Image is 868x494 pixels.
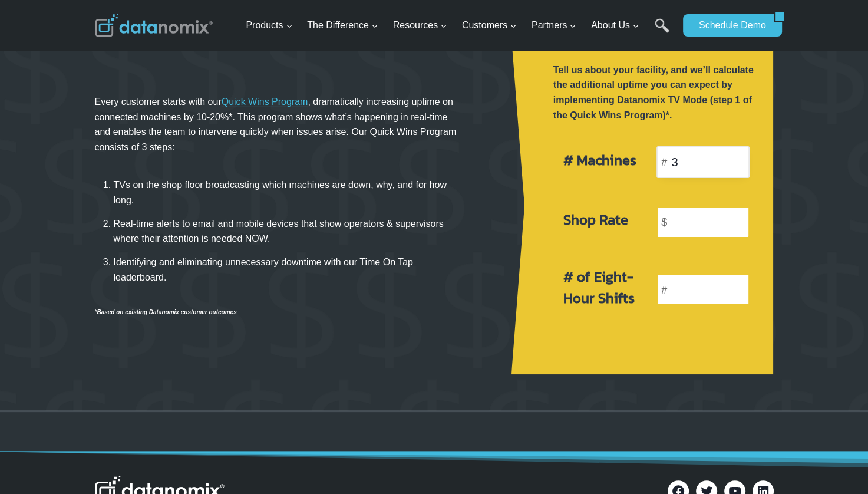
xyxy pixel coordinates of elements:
span: Customers [462,18,517,33]
span: Partners [532,18,576,33]
li: Identifying and eliminating unnecessary downtime with our Time On Tap leaderboard. [114,251,464,289]
li: TVs on the shop floor broadcasting which machines are down, why, and for how long. [114,173,464,212]
strong: Tell us about your facility, and we’ll calculate the additional uptime you can expect by implemen... [553,65,754,120]
nav: Primary Navigation [241,6,677,45]
span: Resources [393,18,447,33]
li: Real-time alerts to email and mobile devices that show operators & supervisors where their attent... [114,212,464,251]
em: Based on existing Datanomix customer outcomes [97,309,236,315]
span: The Difference [307,18,378,33]
a: Schedule Demo [683,14,774,37]
img: Datanomix [95,14,213,37]
a: Search [655,18,669,45]
p: Every customer starts with our , dramatically increasing uptime on connected machines by 10-20%*.... [95,94,464,154]
strong: # Machines [563,150,636,170]
strong: Shop Rate [563,209,628,230]
span: About Us [591,18,639,33]
a: Quick Wins Program [222,97,308,107]
span: Products [246,18,292,33]
strong: # of Eight-Hour Shifts [563,266,635,308]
